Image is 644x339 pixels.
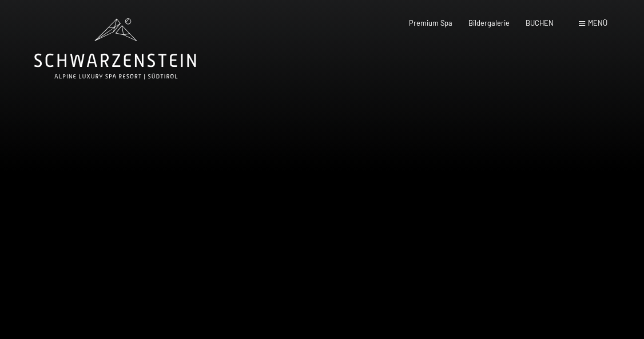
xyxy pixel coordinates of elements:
[588,18,607,27] span: Menü
[468,18,510,27] a: Bildergalerie
[409,18,452,27] a: Premium Spa
[526,18,554,27] a: BUCHEN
